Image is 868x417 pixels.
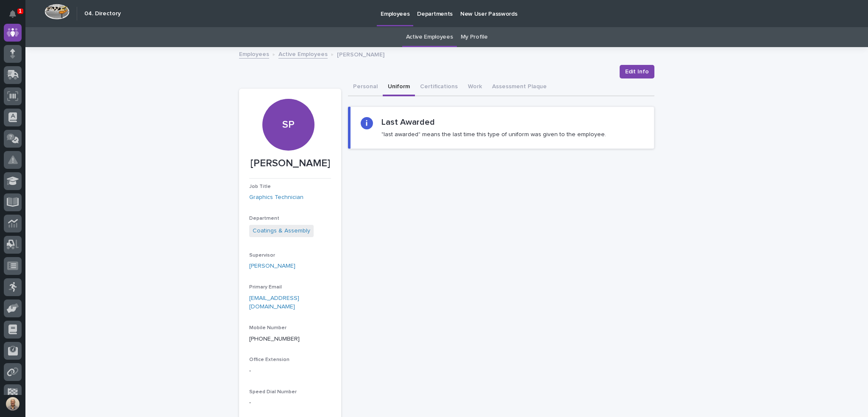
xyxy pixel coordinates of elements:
[249,336,300,342] a: [PHONE_NUMBER]
[249,262,295,271] a: [PERSON_NAME]
[381,117,435,127] h2: Last Awarded
[249,367,331,375] p: -
[45,4,70,20] img: Workspace Logo
[19,8,22,14] p: 1
[249,357,289,362] span: Office Extension
[348,78,383,96] button: Personal
[249,389,297,395] span: Speed Dial Number
[249,216,279,221] span: Department
[625,67,649,76] span: Edit Info
[262,67,314,131] div: SP
[415,78,463,96] button: Certifications
[461,27,488,47] a: My Profile
[278,49,328,59] a: Active Employees
[463,78,487,96] button: Work
[11,10,22,24] div: Notifications1
[487,78,552,96] button: Assessment Plaque
[4,395,22,413] button: users-avatar
[239,49,269,59] a: Employees
[249,285,282,290] span: Primary Email
[249,325,287,330] span: Mobile Number
[249,253,275,258] span: Supervisor
[249,193,303,202] a: Graphics Technician
[84,10,121,17] h2: 04. Directory
[249,295,299,310] a: [EMAIL_ADDRESS][DOMAIN_NAME]
[620,65,654,78] button: Edit Info
[249,398,331,407] p: -
[337,49,384,59] p: [PERSON_NAME]
[249,157,331,170] p: [PERSON_NAME]
[406,27,453,47] a: Active Employees
[383,78,415,96] button: Uniform
[249,184,271,189] span: Job Title
[253,227,310,235] a: Coatings & Assembly
[4,5,22,23] button: Notifications
[381,131,606,138] p: "last awarded" means the last time this type of uniform was given to the employee.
